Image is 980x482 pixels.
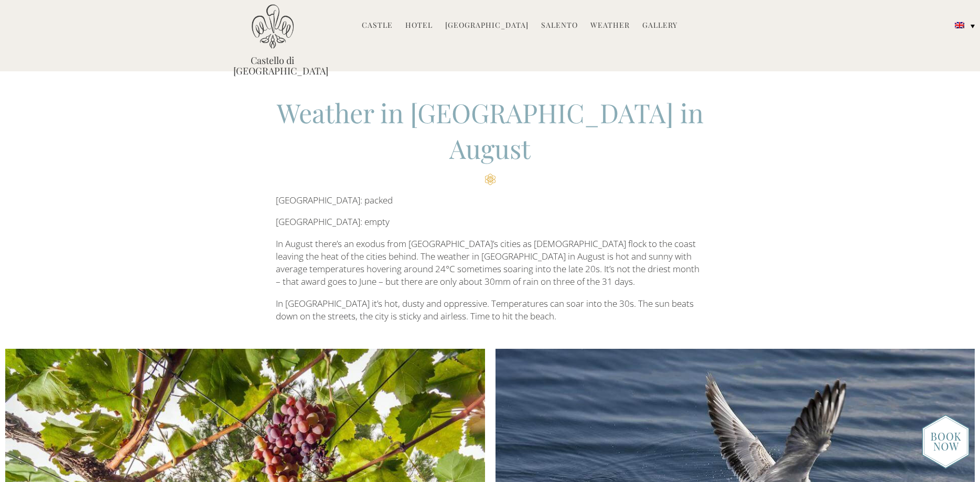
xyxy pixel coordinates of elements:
a: Castello di [GEOGRAPHIC_DATA] [233,55,312,76]
a: Hotel [405,20,433,32]
p: In [GEOGRAPHIC_DATA] it’s hot, dusty and oppressive. Temperatures can soar into the 30s. The sun ... [276,297,704,323]
a: Weather [590,20,630,32]
p: In August there’s an exodus from [GEOGRAPHIC_DATA]’s cities as [DEMOGRAPHIC_DATA] flock to the co... [276,238,704,288]
a: Gallery [642,20,677,32]
img: new-booknow.png [922,414,970,469]
img: English [955,22,964,28]
a: [GEOGRAPHIC_DATA] [445,20,529,32]
a: Castle [362,20,393,32]
img: Castello di Ugento [252,4,294,49]
p: [GEOGRAPHIC_DATA]: empty [276,216,704,228]
p: [GEOGRAPHIC_DATA]: packed [276,194,704,207]
h2: Weather in [GEOGRAPHIC_DATA] in August [276,95,704,185]
a: Salento [541,20,578,32]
